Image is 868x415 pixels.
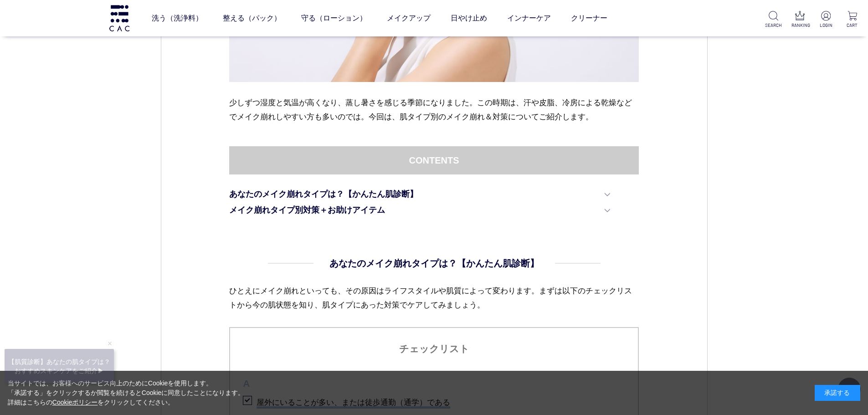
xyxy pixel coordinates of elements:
a: SEARCH [765,11,782,29]
p: CART [844,22,861,29]
p: SEARCH [765,22,782,29]
a: インナーケア [507,5,551,31]
a: LOGIN [817,11,834,29]
div: 承諾する [815,385,860,401]
a: RANKING [791,11,808,29]
span: チェックリスト [243,341,625,357]
p: ひとえにメイク崩れといっても、その原因はライフスタイルや肌質によって変わります。まずは以下のチェックリストから今の肌状態を知り、肌タイプにあった対策でケアしてみましょう。 [229,284,639,327]
dt: CONTENTS [229,146,639,174]
a: 守る（ローション） [301,5,367,31]
a: 整える（パック） [223,5,281,31]
p: LOGIN [817,22,834,29]
a: 日やけ止め [451,5,487,31]
div: 当サイトでは、お客様へのサービス向上のためにCookieを使用します。 「承諾する」をクリックするか閲覧を続けるとCookieに同意したことになります。 詳細はこちらの をクリックしてください。 [8,379,245,407]
a: Cookieポリシー [52,399,98,406]
a: メイクアップ [387,5,431,31]
p: 少しずつ湿度と気温が高くなり、蒸し暑さを感じる季節になりました。この時期は、汗や皮脂、冷房による乾燥などでメイク崩れしやすい方も多いのでは。今回は、肌タイプ別のメイク崩れ＆対策についてご紹介します。 [229,96,639,124]
a: クリーナー [571,5,607,31]
img: logo [108,5,131,31]
h4: あなたのメイク崩れタイプは？【かんたん肌診断】 [329,256,539,270]
a: メイク崩れタイプ別対策＋お助けアイテム [229,204,610,216]
a: CART [844,11,861,29]
a: あなたのメイク崩れタイプは？【かんたん肌診断】 [229,188,610,200]
p: RANKING [791,22,808,29]
a: 洗う（洗浄料） [152,5,203,31]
